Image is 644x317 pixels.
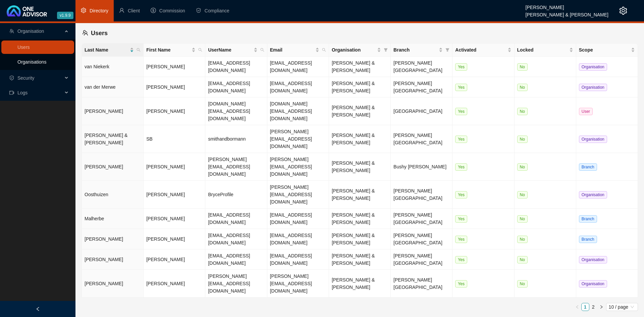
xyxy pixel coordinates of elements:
[82,229,144,249] td: [PERSON_NAME]
[391,181,452,209] td: [PERSON_NAME][GEOGRAPHIC_DATA]
[581,303,589,311] li: 1
[517,163,528,171] span: No
[128,8,140,13] span: Client
[82,57,144,77] td: van Niekerk
[444,45,451,55] span: filter
[57,12,73,19] span: v1.9.9
[391,44,452,57] th: Branch
[393,46,437,54] span: Branch
[205,57,267,77] td: [EMAIL_ADDRESS][DOMAIN_NAME]
[82,209,144,229] td: Malherbe
[517,136,528,143] span: No
[322,48,326,52] span: search
[329,209,391,229] td: [PERSON_NAME] & [PERSON_NAME]
[90,8,108,13] span: Directory
[599,305,603,309] span: right
[391,77,452,97] td: [PERSON_NAME][GEOGRAPHIC_DATA]
[455,215,467,223] span: Yes
[579,136,607,143] span: Organisation
[391,125,452,153] td: [PERSON_NAME][GEOGRAPHIC_DATA]
[329,77,391,97] td: [PERSON_NAME] & [PERSON_NAME]
[205,270,267,298] td: [PERSON_NAME][EMAIL_ADDRESS][DOMAIN_NAME]
[517,215,528,223] span: No
[82,153,144,181] td: [PERSON_NAME]
[91,30,108,36] span: Users
[452,44,514,57] th: Activated
[329,125,391,153] td: [PERSON_NAME] & [PERSON_NAME]
[144,270,205,298] td: [PERSON_NAME]
[267,229,329,249] td: [EMAIL_ADDRESS][DOMAIN_NAME]
[119,8,124,13] span: user
[384,48,388,52] span: filter
[517,108,528,115] span: No
[579,236,597,243] span: Branch
[146,46,190,54] span: First Name
[391,153,452,181] td: Bushy [PERSON_NAME]
[151,8,156,13] span: dollar
[82,270,144,298] td: [PERSON_NAME]
[517,63,528,71] span: No
[329,44,391,57] th: Organisation
[515,44,576,57] th: Locked
[267,57,329,77] td: [EMAIL_ADDRESS][DOMAIN_NAME]
[144,153,205,181] td: [PERSON_NAME]
[575,305,579,309] span: left
[82,77,144,97] td: van der Merwe
[579,163,597,171] span: Branch
[589,303,597,311] li: 2
[260,48,264,52] span: search
[597,303,605,311] button: right
[267,209,329,229] td: [EMAIL_ADDRESS][DOMAIN_NAME]
[582,303,589,311] a: 1
[267,77,329,97] td: [EMAIL_ADDRESS][DOMAIN_NAME]
[144,97,205,125] td: [PERSON_NAME]
[267,125,329,153] td: [PERSON_NAME][EMAIL_ADDRESS][DOMAIN_NAME]
[36,307,40,311] span: left
[579,215,597,223] span: Branch
[445,48,449,52] span: filter
[82,30,88,36] span: team
[267,181,329,209] td: [PERSON_NAME][EMAIL_ADDRESS][DOMAIN_NAME]
[205,209,267,229] td: [EMAIL_ADDRESS][DOMAIN_NAME]
[205,44,267,57] th: UserName
[321,45,327,55] span: search
[517,236,528,243] span: No
[205,249,267,270] td: [EMAIL_ADDRESS][DOMAIN_NAME]
[82,125,144,153] td: [PERSON_NAME] & [PERSON_NAME]
[144,44,205,57] th: First Name
[329,249,391,270] td: [PERSON_NAME] & [PERSON_NAME]
[137,48,141,52] span: search
[9,90,14,95] span: video-camera
[455,108,467,115] span: Yes
[259,45,266,55] span: search
[9,29,14,33] span: team
[526,9,608,16] div: [PERSON_NAME] & [PERSON_NAME]
[517,256,528,263] span: No
[391,270,452,298] td: [PERSON_NAME][GEOGRAPHIC_DATA]
[205,77,267,97] td: [EMAIL_ADDRESS][DOMAIN_NAME]
[9,76,14,80] span: safety-certificate
[144,229,205,249] td: [PERSON_NAME]
[526,2,608,9] div: [PERSON_NAME]
[17,28,44,34] span: Organisation
[606,303,638,311] div: Page Size
[270,46,314,54] span: Email
[609,303,635,311] span: 10 / page
[144,77,205,97] td: [PERSON_NAME]
[329,181,391,209] td: [PERSON_NAME] & [PERSON_NAME]
[135,45,142,55] span: search
[329,270,391,298] td: [PERSON_NAME] & [PERSON_NAME]
[329,97,391,125] td: [PERSON_NAME] & [PERSON_NAME]
[144,209,205,229] td: [PERSON_NAME]
[267,249,329,270] td: [EMAIL_ADDRESS][DOMAIN_NAME]
[391,209,452,229] td: [PERSON_NAME][GEOGRAPHIC_DATA]
[159,8,185,13] span: Commission
[267,44,329,57] th: Email
[455,256,467,263] span: Yes
[205,153,267,181] td: [PERSON_NAME][EMAIL_ADDRESS][DOMAIN_NAME]
[198,48,202,52] span: search
[382,45,389,55] span: filter
[196,8,201,13] span: safety
[573,303,581,311] li: Previous Page
[517,280,528,288] span: No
